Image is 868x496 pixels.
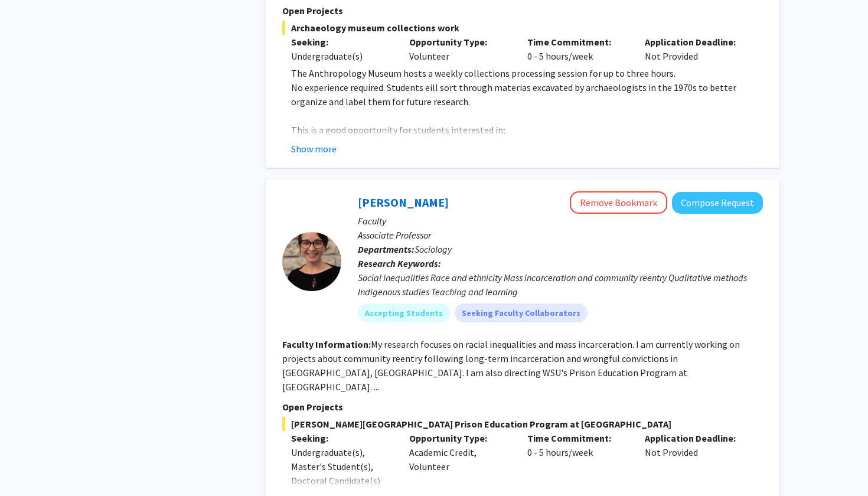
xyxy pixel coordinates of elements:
p: Open Projects [282,4,763,18]
div: Not Provided [636,35,754,63]
p: Opportunity Type: [409,35,510,49]
button: Show more [291,142,337,156]
button: Compose Request to Michelle Jacobs [672,192,763,214]
div: Social inequalities Race and ethnicity Mass incarceration and community reentry Qualitative metho... [358,270,763,299]
div: Undergraduate(s) [291,49,391,63]
p: Opportunity Type: [409,431,510,445]
button: Remove Bookmark [570,191,667,214]
span: Sociology [415,243,452,255]
b: Departments: [358,243,415,255]
p: Time Commitment: [527,431,628,445]
a: [PERSON_NAME] [358,195,449,210]
p: Open Projects [282,400,763,414]
p: The Anthropology Museum hosts a weekly collections processing session for up to three hours. [291,66,763,80]
p: Seeking: [291,35,391,49]
b: Faculty Information: [282,338,371,350]
p: Application Deadline: [645,431,745,445]
span: [PERSON_NAME][GEOGRAPHIC_DATA] Prison Education Program at [GEOGRAPHIC_DATA] [282,417,763,431]
span: Archaeology museum collections work [282,21,763,35]
p: Seeking: [291,431,391,445]
div: 0 - 5 hours/week [518,35,637,63]
p: Time Commitment: [527,35,628,49]
fg-read-more: My research focuses on racial inequalities and mass incarceration. I am currently working on proj... [282,338,740,393]
p: Faculty [358,214,763,228]
b: Research Keywords: [358,257,441,269]
p: Associate Professor [358,228,763,242]
mat-chip: Accepting Students [358,304,450,322]
p: This is a good opportunity for students interested in; [291,123,763,137]
mat-chip: Seeking Faculty Collaborators [455,304,588,322]
div: Volunteer [400,35,518,63]
p: No experience required. Students eill sort through materias excavated by archaeologists in the 19... [291,80,763,109]
p: Application Deadline: [645,35,745,49]
iframe: Chat [9,443,50,487]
